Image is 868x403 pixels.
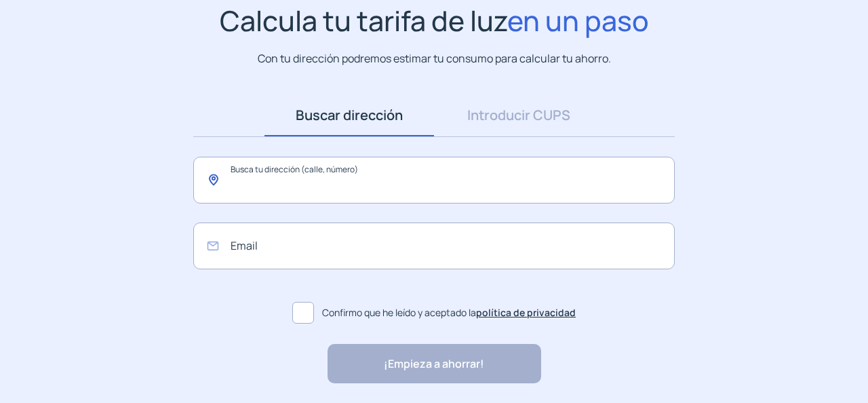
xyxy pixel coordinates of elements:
[434,94,604,136] a: Introducir CUPS
[476,306,576,319] a: política de privacidad
[507,1,649,39] span: en un paso
[220,4,649,37] h1: Calcula tu tarifa de luz
[264,94,434,136] a: Buscar dirección
[322,305,576,320] span: Confirmo que he leído y aceptado la
[258,50,611,67] p: Con tu dirección podremos estimar tu consumo para calcular tu ahorro.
